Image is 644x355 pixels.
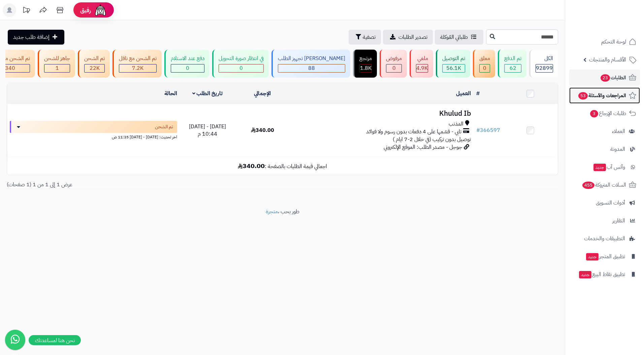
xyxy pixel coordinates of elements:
[582,180,626,190] span: السلات المتروكة
[569,230,640,247] a: التطبيقات والخدمات
[308,64,315,72] span: 88
[578,92,588,100] span: 53
[132,64,143,72] span: 7.2K
[569,70,640,86] a: الطلبات23
[578,91,626,100] span: المراجعات والأسئلة
[434,50,472,78] a: تم التوصيل 56.1K
[442,55,465,62] div: تم التوصيل
[85,64,104,72] div: 22032
[472,50,496,78] a: معلق 0
[254,89,271,98] a: الإجمالي
[119,55,157,62] div: تم الشحن مع ناقل
[446,64,461,72] span: 56.1K
[44,55,70,62] div: جاهز للشحن
[5,64,15,72] span: 340
[416,55,428,62] div: ملغي
[163,50,211,78] a: دفع عند الاستلام 0
[476,126,500,134] a: #366597
[579,271,591,278] span: جديد
[44,64,70,72] div: 1
[596,198,625,208] span: أدوات التسويق
[504,55,521,62] div: تم الدفع
[612,216,625,225] span: التقارير
[476,126,480,134] span: #
[569,123,640,139] a: العملاء
[8,30,64,45] a: إضافة طلب جديد
[416,64,428,72] span: 4.9K
[536,64,553,72] span: 92899
[238,161,265,171] b: 340.00
[569,141,640,157] a: المدونة
[593,162,625,172] span: وآتس آب
[569,177,640,193] a: السلات المتروكة455
[36,50,76,78] a: جاهز للشحن 1
[111,50,163,78] a: تم الشحن مع ناقل 7.2K
[584,234,625,243] span: التطبيقات والخدمات
[10,133,177,140] div: اخر تحديث: [DATE] - [DATE] 11:35 ص
[164,89,177,98] a: الحالة
[569,87,640,104] a: المراجعات والأسئلة53
[360,64,372,72] span: 1.8K
[569,266,640,282] a: تطبيق نقاط البيعجديد
[398,33,427,41] span: تصدير الطلبات
[171,55,204,62] div: دفع عند الاستلام
[496,50,528,78] a: تم الدفع 62
[56,64,59,72] span: 1
[505,64,521,72] div: 62
[590,110,598,117] span: 3
[480,64,490,72] div: 0
[13,33,50,41] span: إضافة طلب جديد
[392,64,396,72] span: 0
[510,64,516,72] span: 62
[393,135,471,143] span: توصيل بدون تركيب (في خلال 2-7 ايام )
[593,164,606,171] span: جديد
[384,143,462,151] span: جوجل - مصدر الطلب: الموقع الإلكتروني
[612,127,625,136] span: العملاء
[383,30,433,45] a: تصدير الطلبات
[366,128,461,136] span: تابي - قسّمها على 4 دفعات بدون رسوم ولا فوائد
[84,55,105,62] div: تم الشحن
[239,64,243,72] span: 0
[586,253,599,261] span: جديد
[378,50,408,78] a: مرفوض 0
[219,64,263,72] div: 0
[479,55,490,62] div: معلق
[601,37,626,47] span: لوحة التحكم
[578,270,625,279] span: تطبيق نقاط البيع
[456,89,471,98] a: العميل
[192,89,223,98] a: تاريخ الطلب
[569,248,640,265] a: تطبيق المتجرجديد
[589,55,626,64] span: الأقسام والمنتجات
[7,157,558,175] td: اجمالي قيمة الطلبات بالصفحة :
[349,30,381,45] button: تصفية
[293,110,471,117] h3: Khulud Ib
[408,50,434,78] a: ملغي 4.9K
[186,64,189,72] span: 0
[449,120,463,128] span: المذنب
[569,195,640,211] a: أدوات التسويق
[251,126,274,134] span: 340.00
[352,50,378,78] a: مرتجع 1.8K
[443,64,465,72] div: 56052
[363,33,376,41] span: تصفية
[155,124,173,130] span: تم الشحن
[278,55,345,62] div: [PERSON_NAME] تجهيز الطلب
[536,55,553,62] div: الكل
[189,122,226,138] span: [DATE] - [DATE] 10:44 م
[90,64,100,72] span: 22K
[359,55,372,62] div: مرتجع
[2,181,283,189] div: عرض 1 إلى 1 من 1 (1 صفحات)
[601,74,610,82] span: 23
[416,64,428,72] div: 4919
[278,64,345,72] div: 88
[435,30,483,45] a: طلباتي المُوكلة
[569,159,640,175] a: وآتس آبجديد
[266,208,278,216] a: متجرة
[569,105,640,121] a: طلبات الإرجاع3
[569,34,640,50] a: لوحة التحكم
[80,6,91,14] span: رفيق
[76,50,111,78] a: تم الشحن 22K
[600,73,626,82] span: الطلبات
[360,64,372,72] div: 1763
[211,50,270,78] a: في انتظار صورة التحويل 0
